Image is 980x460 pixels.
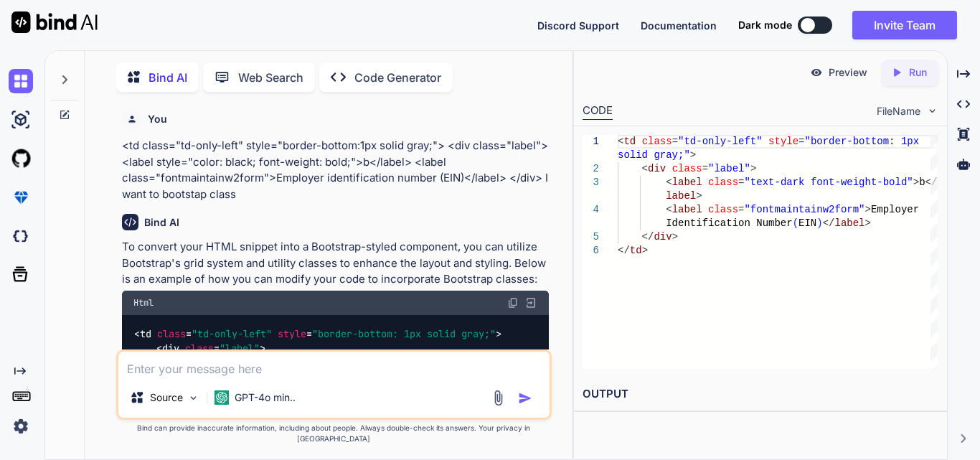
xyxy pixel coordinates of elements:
span: = [702,163,708,174]
span: = [798,136,804,147]
span: = [738,204,744,215]
span: Html [133,297,154,309]
span: EIN [798,217,816,229]
span: label [835,217,865,229]
span: < [666,177,672,188]
span: = [672,136,678,147]
p: GPT-4o min.. [235,390,296,405]
span: < = > [156,342,265,355]
span: Dark mode [738,18,792,32]
span: label [672,204,702,215]
p: Bind can provide inaccurate information, including about people. Always double-check its answers.... [116,423,552,444]
span: Documentation [641,19,717,32]
span: </ [823,217,835,229]
span: ) [816,217,822,229]
p: Web Search [238,69,303,86]
span: "border-bottom: 1px [805,136,920,147]
span: td [630,245,642,256]
span: class [708,177,738,188]
p: To convert your HTML snippet into a Bootstrap-styled component, you can utilize Bootstrap's grid ... [122,239,549,288]
span: > [865,217,871,229]
h6: You [148,112,167,126]
span: class [672,163,702,174]
img: GPT-4o mini [215,390,229,405]
span: ( [793,217,798,229]
span: </ [618,245,630,256]
span: style [278,327,306,340]
span: > [696,190,702,202]
div: 6 [583,244,599,258]
div: 4 [583,203,599,217]
img: settings [9,414,33,438]
span: Identification Number [666,217,792,229]
span: style [768,136,798,147]
span: = [738,177,744,188]
span: Employer [871,204,919,215]
span: class [185,342,214,355]
h2: OUTPUT [574,377,947,411]
img: ai-studio [9,108,33,132]
span: < [642,163,648,174]
div: 2 [583,162,599,176]
img: copy [507,297,519,309]
img: chevron down [926,105,938,117]
span: label [666,190,696,202]
span: b [919,177,925,188]
span: class [157,327,186,340]
p: Source [150,390,183,405]
span: "fontmaintainw2form" [744,204,864,215]
span: < [618,136,623,147]
img: Pick Models [187,392,199,404]
span: </ [925,177,938,188]
p: Preview [829,65,867,80]
span: > [642,245,648,256]
span: > [865,204,871,215]
span: div [648,163,666,174]
img: preview [810,66,823,79]
span: "td-only-left" [192,327,272,340]
span: > [750,163,756,174]
span: < = = > [134,327,501,340]
span: class [642,136,672,147]
span: > [690,149,696,161]
img: attachment [490,390,507,406]
div: 3 [583,176,599,189]
span: "text-dark font-weight-bold" [744,177,913,188]
img: Bind AI [11,11,98,33]
span: solid gray;" [618,149,690,161]
img: darkCloudIdeIcon [9,224,33,248]
code: b Employer Identification Number (EIN) [133,326,627,414]
div: CODE [583,103,613,120]
button: Documentation [641,18,717,33]
span: label [672,177,702,188]
img: Open in Browser [524,296,537,309]
span: Discord Support [537,19,619,32]
button: Discord Support [537,18,619,33]
h6: Bind AI [144,215,179,230]
span: div [162,342,179,355]
span: "label" [708,163,750,174]
span: > [913,177,919,188]
div: 1 [583,135,599,149]
p: Code Generator [354,69,441,86]
span: "td-only-left" [678,136,763,147]
span: div [654,231,672,243]
span: td [623,136,636,147]
span: < [666,204,672,215]
span: "label" [220,342,260,355]
img: premium [9,185,33,210]
span: </ [642,231,654,243]
span: FileName [877,104,920,118]
img: chat [9,69,33,93]
span: td [140,327,151,340]
span: "border-bottom: 1px solid gray;" [312,327,496,340]
p: Run [909,65,927,80]
img: githubLight [9,146,33,171]
p: Bind AI [149,69,187,86]
div: 5 [583,230,599,244]
img: icon [518,391,532,405]
span: > [672,231,678,243]
span: class [708,204,738,215]
button: Invite Team [852,11,957,39]
p: <td class="td-only-left" style="border-bottom:1px solid gray;"> <div class="label"> <label style=... [122,138,549,202]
